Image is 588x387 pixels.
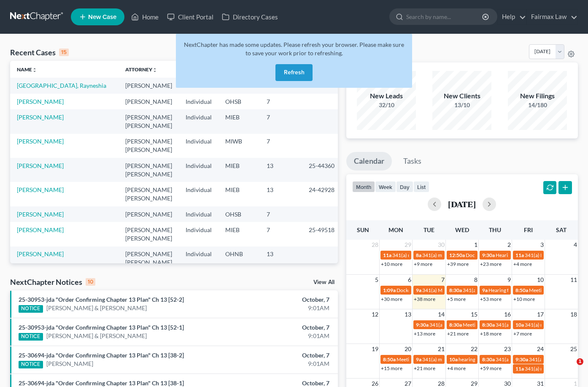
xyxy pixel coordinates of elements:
[119,206,179,222] td: [PERSON_NAME]
[536,344,545,354] span: 24
[459,356,523,363] span: hearing for [PERSON_NAME]
[515,322,524,328] span: 10a
[573,240,578,250] span: 4
[503,309,512,319] span: 16
[407,275,412,285] span: 6
[119,109,179,133] td: [PERSON_NAME] [PERSON_NAME]
[179,222,218,246] td: Individual
[260,134,302,158] td: 7
[503,344,512,354] span: 23
[125,66,157,73] a: Attorneyunfold_more
[383,356,396,363] span: 8:50a
[440,275,445,285] span: 7
[17,250,64,257] a: [PERSON_NAME]
[482,287,488,293] span: 9a
[577,358,583,365] span: 1
[17,211,64,218] a: [PERSON_NAME]
[119,222,179,246] td: [PERSON_NAME] [PERSON_NAME]
[184,41,404,57] span: NextChapter has made some updates. Please refresh your browser. Please make sure to save your wor...
[179,182,218,206] td: Individual
[539,240,545,250] span: 3
[392,252,474,258] span: 341(a) meeting for [PERSON_NAME]
[232,360,329,368] div: 9:01AM
[482,252,495,258] span: 9:30a
[513,261,532,267] a: +4 more
[218,206,260,222] td: OHSB
[260,222,302,246] td: 7
[88,14,116,20] span: New Case
[414,296,435,302] a: +38 more
[432,101,491,109] div: 13/10
[422,287,539,293] span: 341(a) Meeting for Rayneshia [GEOGRAPHIC_DATA]
[119,158,179,182] td: [PERSON_NAME] [PERSON_NAME]
[17,98,64,105] a: [PERSON_NAME]
[119,78,179,93] td: [PERSON_NAME]
[383,287,396,293] span: 1:09a
[302,182,343,206] td: 24-42928
[260,246,302,271] td: 13
[536,309,545,319] span: 17
[352,181,375,192] button: month
[515,365,524,372] span: 11a
[260,94,302,109] td: 7
[447,261,469,267] a: +39 more
[480,261,502,267] a: +23 more
[508,101,567,109] div: 14/180
[422,356,504,363] span: 341(a) meeting for [PERSON_NAME]
[396,356,463,363] span: Meeting for [PERSON_NAME]
[17,186,64,193] a: [PERSON_NAME]
[179,134,218,158] td: Individual
[346,152,392,170] a: Calendar
[480,296,502,302] a: +53 more
[422,252,548,258] span: 341(a) meeting for [PERSON_NAME] & [PERSON_NAME]
[371,344,379,354] span: 19
[313,279,334,285] a: View All
[449,287,462,293] span: 8:30a
[232,323,329,332] div: October, 7
[357,91,416,101] div: New Leads
[416,252,421,258] span: 8a
[152,68,157,73] i: unfold_more
[119,134,179,158] td: [PERSON_NAME] [PERSON_NAME]
[414,330,435,337] a: +13 more
[218,94,260,109] td: OHSB
[163,9,218,24] a: Client Portal
[357,226,369,233] span: Sun
[507,240,512,250] span: 2
[371,309,379,319] span: 12
[437,240,445,250] span: 30
[437,309,445,319] span: 14
[17,226,64,233] a: [PERSON_NAME]
[19,379,184,387] a: 25-30694-jda "Order Confirming Chapter 13 Plan" Ch 13 [38-1]
[496,322,577,328] span: 341(a) meeting for [PERSON_NAME]
[556,226,566,233] span: Sat
[437,344,445,354] span: 21
[455,226,469,233] span: Wed
[374,275,379,285] span: 5
[413,181,429,192] button: list
[513,296,535,302] a: +10 more
[449,252,465,258] span: 12:50a
[302,222,343,246] td: 25-49518
[414,261,432,267] a: +9 more
[46,304,147,312] a: [PERSON_NAME] & [PERSON_NAME]
[432,91,491,101] div: New Clients
[46,360,93,368] a: [PERSON_NAME]
[375,181,396,192] button: week
[449,356,458,363] span: 10a
[473,240,478,250] span: 1
[383,252,391,258] span: 11a
[19,352,184,359] a: 25-30694-jda "Order Confirming Chapter 13 Plan" Ch 13 [38-2]
[17,114,64,121] a: [PERSON_NAME]
[404,344,412,354] span: 20
[569,344,578,354] span: 25
[396,287,472,293] span: Docket Text: for [PERSON_NAME]
[447,296,466,302] a: +5 more
[119,94,179,109] td: [PERSON_NAME]
[179,109,218,133] td: Individual
[496,356,577,363] span: 341(a) meeting for [PERSON_NAME]
[17,82,106,89] a: [GEOGRAPHIC_DATA], Rayneshia
[449,322,462,328] span: 8:30a
[447,365,466,371] a: +4 more
[416,322,429,328] span: 9:30a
